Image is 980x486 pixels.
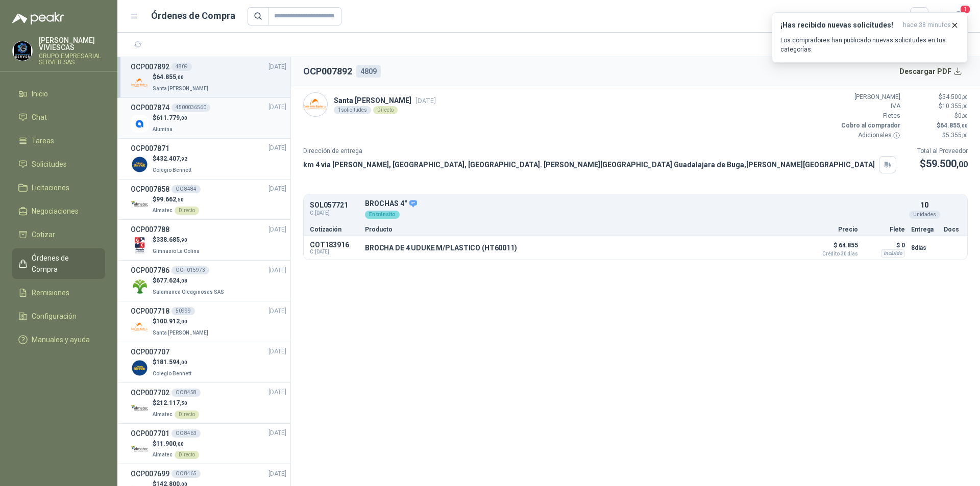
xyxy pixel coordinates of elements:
[310,201,359,209] p: SOL057721
[131,387,169,398] h3: OCP007702
[926,158,968,170] span: 59.500
[807,226,858,233] p: Precio
[12,12,64,24] img: Logo peakr
[839,131,900,140] p: Adicionales
[12,306,105,326] a: Configuración
[365,211,400,219] div: En tránsito
[131,346,169,357] h3: OCP007707
[153,439,199,449] p: $
[153,235,202,245] p: $
[946,132,968,139] span: 5.355
[303,159,875,170] p: km 4 via [PERSON_NAME], [GEOGRAPHIC_DATA], [GEOGRAPHIC_DATA]. [PERSON_NAME][GEOGRAPHIC_DATA] Guad...
[864,226,905,233] p: Flete
[171,389,201,397] div: OC 8458
[153,371,191,376] span: Colegio Bennett
[268,103,286,112] span: [DATE]
[156,359,187,366] span: 181.594
[911,226,938,233] p: Entrega
[12,330,105,349] a: Manuales y ayuda
[32,206,79,217] span: Negociaciones
[958,112,968,119] span: 0
[171,104,210,112] div: 4500036560
[131,400,149,418] img: Company Logo
[911,242,938,254] p: 8 días
[909,211,940,219] div: Unidades
[153,86,208,91] span: Santa [PERSON_NAME]
[156,399,187,406] span: 212.117
[153,452,173,457] span: Almatec
[373,106,398,114] div: Directo
[839,101,900,111] p: IVA
[153,330,208,336] span: Santa [PERSON_NAME]
[180,278,187,284] span: ,08
[171,429,201,438] div: OC 8463
[949,7,968,25] button: 1
[310,226,359,233] p: Cotización
[131,156,149,173] img: Company Logo
[268,388,286,397] span: [DATE]
[176,74,184,80] span: ,00
[171,266,209,274] div: OC - 015973
[171,307,195,315] div: 50999
[906,101,968,111] p: $
[415,97,436,105] span: [DATE]
[156,114,187,121] span: 611.779
[365,199,905,209] p: BROCHAS 4"
[32,159,67,170] span: Solicitudes
[12,108,105,127] a: Chat
[334,106,371,114] div: 1 solicitudes
[171,63,192,71] div: 4809
[942,103,968,110] span: 10.355
[917,156,968,172] p: $
[176,441,184,447] span: ,00
[957,160,968,169] span: ,00
[32,182,69,193] span: Licitaciones
[131,428,169,439] h3: OCP007701
[303,64,352,79] h2: OCP007892
[151,9,235,23] h1: Órdenes de Compra
[131,359,149,377] img: Company Logo
[32,112,47,123] span: Chat
[32,252,95,275] span: Órdenes de Compra
[131,277,149,295] img: Company Logo
[268,266,286,275] span: [DATE]
[131,102,286,134] a: OCP0078744500036560[DATE] Company Logo$611.779,00Alumina
[310,241,359,249] p: COT183916
[780,21,899,30] h3: ¡Has recibido nuevas solicitudes!
[268,184,286,194] span: [DATE]
[940,122,968,129] span: 64.855
[268,62,286,72] span: [DATE]
[131,237,149,254] img: Company Logo
[131,224,169,235] h3: OCP007788
[12,283,105,302] a: Remisiones
[131,387,286,419] a: OCP007702OC 8458[DATE] Company Logo$212.117,50AlmatecDirecto
[180,360,187,365] span: ,00
[175,451,199,459] div: Directo
[131,428,286,460] a: OCP007701OC 8463[DATE] Company Logo$11.900,00AlmatecDirecto
[153,248,200,254] span: Gimnasio La Colina
[131,102,169,113] h3: OCP007874
[131,305,169,317] h3: OCP007718
[131,441,149,458] img: Company Logo
[12,225,105,244] a: Cotizar
[807,251,858,257] span: Crédito 30 días
[903,21,951,30] span: hace 38 minutos
[12,155,105,174] a: Solicitudes
[32,287,69,298] span: Remisiones
[153,398,199,408] p: $
[962,133,968,138] span: ,00
[39,37,105,51] p: [PERSON_NAME] VIVIESCAS
[917,146,968,156] p: Total al Proveedor
[839,92,900,102] p: [PERSON_NAME]
[153,208,173,213] span: Almatec
[153,412,173,417] span: Almatec
[171,470,201,478] div: OC 8465
[131,143,286,175] a: OCP007871[DATE] Company Logo$432.407,92Colegio Bennett
[268,143,286,153] span: [DATE]
[180,400,187,406] span: ,50
[131,346,286,378] a: OCP007707[DATE] Company Logo$181.594,00Colegio Bennett
[365,244,517,252] p: BROCHA DE 4 UDUKE M/PLASTICO (HT60011)
[175,411,199,419] div: Directo
[156,73,184,81] span: 64.855
[153,154,193,164] p: $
